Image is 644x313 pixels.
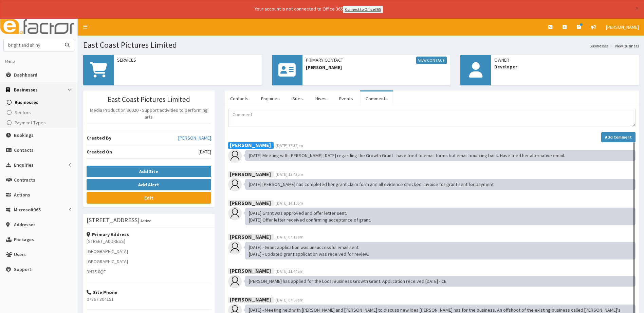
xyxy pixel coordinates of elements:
a: Payment Types [2,118,78,128]
b: Created On [87,149,112,155]
textarea: Comment [228,109,636,127]
h3: [STREET_ADDRESS] [87,217,140,223]
span: Bookings [14,132,34,138]
b: Created By [87,135,111,141]
small: Active [141,218,151,223]
a: Sectors [2,107,78,118]
button: × [635,5,639,12]
span: [DATE] 14:10pm [276,201,303,206]
b: [PERSON_NAME] [230,170,271,177]
span: Enquiries [14,162,34,168]
span: Actions [14,192,30,198]
span: [DATE] 13:43pm [276,172,303,177]
input: Search... [4,39,61,51]
span: Payment Types [15,120,46,126]
li: View Business [608,43,639,49]
span: [DATE] 07:12am [276,234,303,239]
span: Addresses [14,222,36,228]
strong: Primary Address [87,231,129,237]
b: [PERSON_NAME] [230,142,271,148]
p: [STREET_ADDRESS] [87,238,211,245]
p: [GEOGRAPHIC_DATA] [87,258,211,265]
b: Edit [144,195,153,201]
h3: East Coast Pictures Limited [87,96,211,103]
a: Sites [287,91,308,106]
span: Contracts [14,177,35,183]
div: [DATE] [PERSON_NAME] has completed her grant claim form and all evidence checked. Invoice for gra... [245,179,636,190]
span: Owner [494,57,636,63]
a: Events [334,91,358,106]
span: Support [14,266,31,272]
span: Businesses [15,99,38,105]
a: Businesses [2,97,78,107]
a: [PERSON_NAME] [178,134,211,141]
span: [PERSON_NAME] [306,64,447,71]
p: DN35 0QF [87,268,211,275]
span: [DATE] 07:59am [276,297,303,302]
div: [DATE] - Grant application was unsuccessful email sent. [DATE] - Updated grant application was re... [245,242,636,259]
b: [PERSON_NAME] [230,267,271,274]
a: Contacts [225,91,254,106]
button: Add Comment [601,132,636,142]
b: Add Site [139,168,158,174]
span: [DATE] 11:44am [276,269,303,274]
div: [DATE] Meeting with [PERSON_NAME] [DATE] regarding the Growth Grant - have tried to email forms b... [245,150,636,161]
a: [PERSON_NAME] [601,19,644,36]
b: [PERSON_NAME] [230,296,271,303]
span: Businesses [14,87,38,93]
p: Media Production 90020 - Support activities to performing arts [87,107,211,120]
div: Your account is not connected to Office 365 [120,5,517,13]
span: [DATE] [199,148,211,155]
p: [GEOGRAPHIC_DATA] [87,248,211,255]
span: Sectors [15,109,31,116]
a: Businesses [589,43,608,49]
span: Packages [14,236,34,243]
strong: Site Phone [87,289,117,295]
span: [DATE] 17:32pm [276,143,303,148]
p: 07867 804151 [87,296,211,302]
b: [PERSON_NAME] [230,199,271,206]
div: [PERSON_NAME] has applied for the Local Business Growth Grant. Application received [DATE] - CE [245,276,636,287]
b: [PERSON_NAME] [230,233,271,240]
button: Add Alert [87,179,211,190]
h1: East Coast Pictures Limited [83,41,639,49]
span: Services [117,57,258,63]
span: Primary Contact [306,57,447,64]
div: [DATE] Grant was approved and offer letter sent. [DATE] Offer letter received confirming acceptan... [245,208,636,225]
span: Developer [494,63,636,70]
a: View Contact [416,57,447,64]
span: Users [14,251,26,257]
a: Comments [360,91,393,106]
strong: Add Comment [605,134,632,140]
a: Connect to Office365 [343,6,383,13]
span: Contacts [14,147,34,153]
span: [PERSON_NAME] [606,24,639,30]
span: Microsoft365 [14,207,41,213]
a: Hives [310,91,332,106]
b: Add Alert [138,182,159,188]
a: Edit [87,192,211,204]
span: Dashboard [14,72,37,78]
a: Enquiries [256,91,285,106]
